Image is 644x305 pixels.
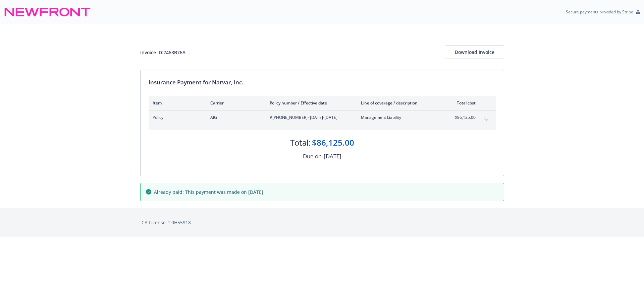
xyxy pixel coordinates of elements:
[142,219,503,226] div: CA License # 0H55918
[361,100,440,106] div: Line of coverage / description
[566,9,633,15] p: Secure payments provided by Stripe
[450,100,476,106] div: Total cost
[445,46,504,59] button: Download Invoice
[140,49,185,56] div: Invoice ID: 2463B76A
[153,115,200,121] span: Policy
[154,188,263,196] span: Already paid: This payment was made on [DATE]
[481,115,492,125] button: expand content
[153,100,200,106] div: Item
[312,137,354,148] div: $86,125.00
[290,137,311,148] div: Total:
[324,152,341,161] div: [DATE]
[270,100,350,106] div: Policy number / Effective date
[361,115,440,121] span: Management Liability
[210,115,259,121] span: AIG
[149,78,496,87] div: Insurance Payment for Narvar, Inc.
[303,152,322,161] div: Due on
[270,115,350,121] span: #[PHONE_NUMBER] - [DATE]-[DATE]
[210,100,259,106] div: Carrier
[445,46,504,59] div: Download Invoice
[450,115,476,121] span: $86,125.00
[149,110,496,130] div: PolicyAIG#[PHONE_NUMBER]- [DATE]-[DATE]Management Liability$86,125.00expand content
